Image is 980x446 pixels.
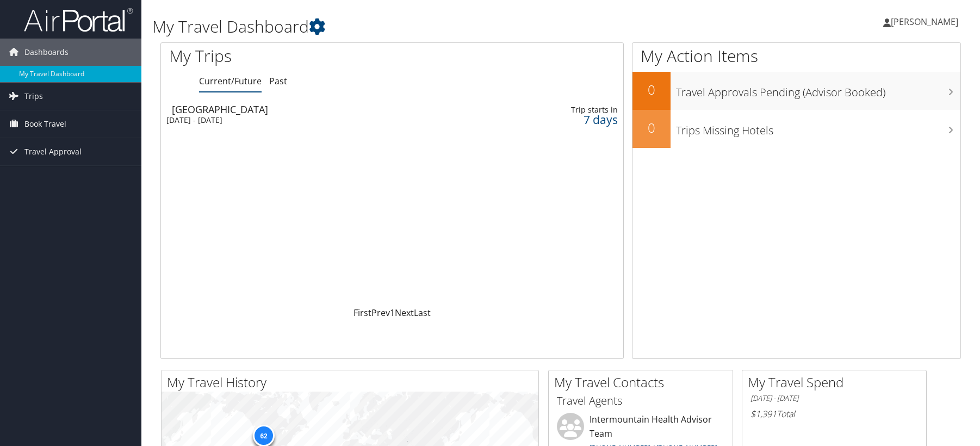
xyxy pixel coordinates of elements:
h3: Travel Agents [557,393,724,408]
a: [PERSON_NAME] [883,5,969,38]
span: Book Travel [24,110,66,138]
span: $1,391 [750,408,777,420]
span: Trips [24,83,43,110]
a: Prev [371,307,390,319]
a: Next [395,307,414,319]
a: 0Travel Approvals Pending (Advisor Booked) [632,72,960,110]
span: Dashboards [24,39,69,66]
h2: My Travel History [167,373,538,392]
a: 1 [390,307,395,319]
span: [PERSON_NAME] [891,16,958,28]
a: First [353,307,371,319]
a: 0Trips Missing Hotels [632,110,960,148]
h2: 0 [632,80,671,99]
h3: Travel Approvals Pending (Advisor Booked) [676,79,960,100]
a: Past [269,75,287,87]
h6: [DATE] - [DATE] [750,393,918,404]
div: [DATE] - [DATE] [166,115,460,125]
h6: Total [750,408,918,420]
a: Last [414,307,431,319]
div: Trip starts in [518,105,618,115]
img: airportal-logo.png [24,7,133,33]
div: 7 days [518,115,618,125]
h3: Trips Missing Hotels [676,117,960,138]
span: Travel Approval [24,138,82,165]
h2: My Travel Contacts [554,373,733,392]
div: [GEOGRAPHIC_DATA] [172,104,465,114]
h2: My Travel Spend [748,373,926,392]
h1: My Action Items [632,45,960,67]
h1: My Travel Dashboard [152,15,697,38]
h1: My Trips [169,45,423,67]
h2: 0 [632,119,671,137]
a: Current/Future [199,75,262,87]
